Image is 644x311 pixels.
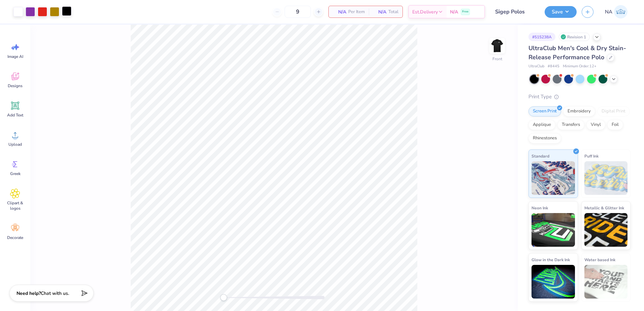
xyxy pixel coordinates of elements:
[348,8,365,15] span: Per Item
[563,106,595,116] div: Embroidery
[4,200,26,211] span: Clipart & logos
[388,8,398,15] span: Total
[285,6,311,18] input: – –
[557,120,584,130] div: Transfers
[532,204,548,211] span: Neon Ink
[528,120,555,130] div: Applique
[559,33,590,41] div: Revision 1
[602,5,631,19] a: NA
[584,265,628,299] img: Water based Ink
[532,265,575,299] img: Glow in the Dark Ink
[7,235,23,240] span: Decorate
[584,161,628,195] img: Puff Ink
[607,120,623,130] div: Foil
[584,152,599,160] span: Puff Ink
[597,106,630,116] div: Digital Print
[333,8,346,15] span: N/A
[548,64,559,69] span: # 8445
[41,290,69,297] span: Chat with us.
[586,120,605,130] div: Vinyl
[450,8,458,15] span: N/A
[532,152,549,160] span: Standard
[532,161,575,195] img: Standard
[528,44,626,61] span: UltraClub Men's Cool & Dry Stain-Release Performance Polo
[532,256,570,263] span: Glow in the Dark Ink
[528,93,631,101] div: Print Type
[8,142,22,147] span: Upload
[8,83,23,89] span: Designs
[492,56,502,62] div: Front
[17,290,41,297] strong: Need help?
[462,9,469,14] span: Free
[7,112,23,118] span: Add Text
[528,133,561,143] div: Rhinestones
[545,6,577,18] button: Save
[10,171,21,176] span: Greek
[563,64,597,69] span: Minimum Order: 12 +
[584,204,624,211] span: Metallic & Glitter Ink
[584,256,615,263] span: Water based Ink
[490,5,540,19] input: Untitled Design
[490,39,504,53] img: Front
[528,64,544,69] span: UltraClub
[528,106,561,116] div: Screen Print
[532,213,575,247] img: Neon Ink
[614,5,627,19] img: Nadim Al Naser
[7,54,23,59] span: Image AI
[584,213,628,247] img: Metallic & Glitter Ink
[220,294,227,301] div: Accessibility label
[605,8,612,16] span: NA
[528,33,555,41] div: # 515238A
[412,8,438,15] span: Est. Delivery
[373,8,386,15] span: N/A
